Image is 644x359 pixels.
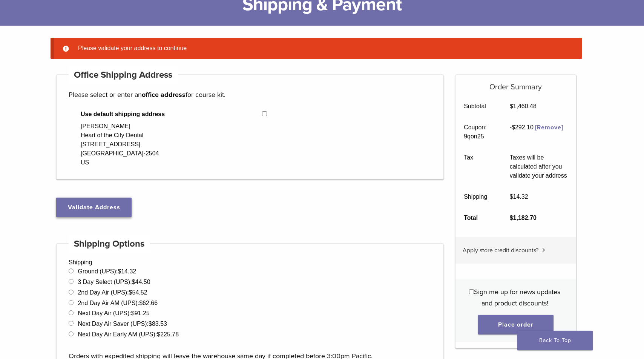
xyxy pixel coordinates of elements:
label: 2nd Day Air (UPS): [78,289,147,296]
strong: office address [142,91,186,99]
a: Back To Top [517,331,593,350]
input: Sign me up for news updates and product discounts! [469,289,474,294]
span: $ [139,300,143,306]
bdi: 1,460.48 [510,103,537,109]
label: Ground (UPS): [78,268,136,275]
label: Next Day Air (UPS): [78,310,149,316]
td: Taxes will be calculated after you validate your address [501,147,576,186]
label: 3 Day Select (UPS): [78,279,150,285]
span: $ [149,321,152,327]
td: - [501,117,576,147]
h4: Shipping Options [69,235,150,253]
bdi: 83.53 [149,321,167,327]
span: Use default shipping address [81,110,262,119]
th: Total [455,207,501,229]
span: $ [512,124,515,130]
span: Apply store credit discounts? [463,247,538,254]
th: Subtotal [455,96,501,117]
bdi: 14.32 [118,268,136,275]
th: Tax [455,147,501,186]
label: Next Day Air Saver (UPS): [78,321,167,327]
span: $ [510,193,513,200]
span: $ [510,103,513,109]
bdi: 44.50 [132,279,150,285]
bdi: 62.66 [139,300,158,306]
div: [PERSON_NAME] Heart of the City Dental [STREET_ADDRESS] [GEOGRAPHIC_DATA]-2504 US [81,122,159,167]
li: Please validate your address to continue [75,44,570,53]
label: 2nd Day Air AM (UPS): [78,300,158,306]
span: $ [132,279,135,285]
bdi: 54.52 [129,289,147,296]
th: Coupon: 9qon25 [455,117,501,147]
bdi: 91.25 [131,310,150,316]
p: Please select or enter an for course kit. [69,89,431,100]
span: 292.10 [512,124,534,130]
h4: Office Shipping Address [69,66,178,84]
bdi: 14.32 [510,193,528,200]
span: $ [129,289,132,296]
label: Next Day Air Early AM (UPS): [78,331,179,338]
span: $ [118,268,121,275]
span: $ [131,310,135,316]
button: Validate Address [56,198,132,217]
span: Sign me up for news updates and product discounts! [474,288,560,307]
button: Place order [478,315,554,334]
bdi: 1,182.70 [510,215,537,221]
h5: Order Summary [455,75,577,92]
span: $ [510,215,513,221]
a: Remove 9qon25 coupon [535,124,563,131]
bdi: 225.78 [157,331,179,338]
span: $ [157,331,160,338]
img: caret.svg [542,248,545,252]
th: Shipping [455,186,501,207]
